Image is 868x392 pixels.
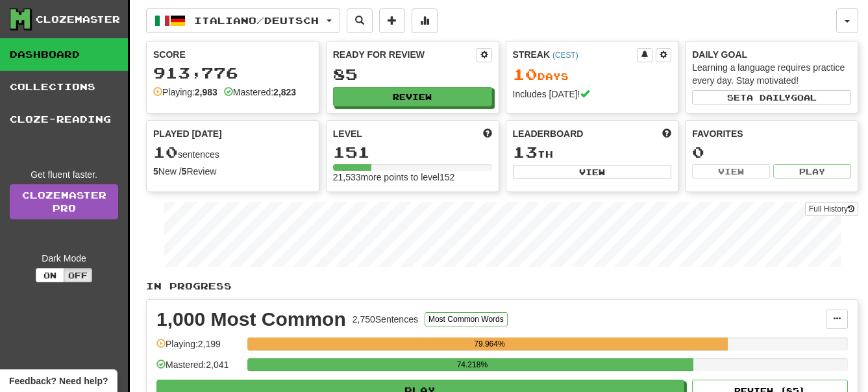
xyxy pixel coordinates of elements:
p: In Progress [146,280,858,293]
button: Most Common Words [425,312,508,326]
div: 0 [692,144,851,160]
button: On [36,268,64,282]
div: Get fluent faster. [10,168,118,181]
div: Day s [513,66,672,83]
div: Streak [513,48,638,61]
span: a daily [747,93,791,102]
span: 10 [153,143,178,161]
button: Add sentence to collection [379,8,405,33]
button: Search sentences [347,8,373,33]
div: 85 [333,66,492,82]
button: Italiano/Deutsch [146,8,340,33]
span: Played [DATE] [153,127,222,140]
div: sentences [153,144,312,161]
div: 74.218% [251,358,693,371]
button: Full History [805,202,858,216]
span: Open feedback widget [9,374,108,387]
div: 913,776 [153,65,312,81]
div: 151 [333,144,492,160]
div: Playing: 2,199 [156,337,241,359]
div: Mastered: 2,041 [156,358,241,380]
div: New / Review [153,165,312,178]
strong: 5 [182,166,187,177]
a: (CEST) [552,51,578,60]
span: 13 [513,143,538,161]
div: Playing: [153,86,217,99]
button: Seta dailygoal [692,90,851,104]
strong: 2,983 [195,87,217,97]
a: ClozemasterPro [10,184,118,219]
button: Review [333,87,492,106]
span: This week in points, UTC [662,127,671,140]
div: 1,000 Most Common [156,310,346,329]
div: 21,533 more points to level 152 [333,171,492,184]
span: Italiano / Deutsch [194,15,319,26]
div: Includes [DATE]! [513,88,672,101]
div: Mastered: [224,86,296,99]
button: View [513,165,672,179]
strong: 5 [153,166,158,177]
div: Score [153,48,312,61]
span: 10 [513,65,538,83]
div: Favorites [692,127,851,140]
button: Off [64,268,92,282]
span: Leaderboard [513,127,584,140]
div: Ready for Review [333,48,477,61]
strong: 2,823 [273,87,296,97]
div: 2,750 Sentences [353,313,418,326]
div: Learning a language requires practice every day. Stay motivated! [692,61,851,87]
div: Dark Mode [10,252,118,265]
span: Score more points to level up [483,127,492,140]
button: More stats [412,8,438,33]
div: Daily Goal [692,48,851,61]
div: th [513,144,672,161]
span: Level [333,127,362,140]
div: Clozemaster [36,13,120,26]
button: Play [773,164,851,178]
button: View [692,164,770,178]
div: 79.964% [251,337,727,350]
